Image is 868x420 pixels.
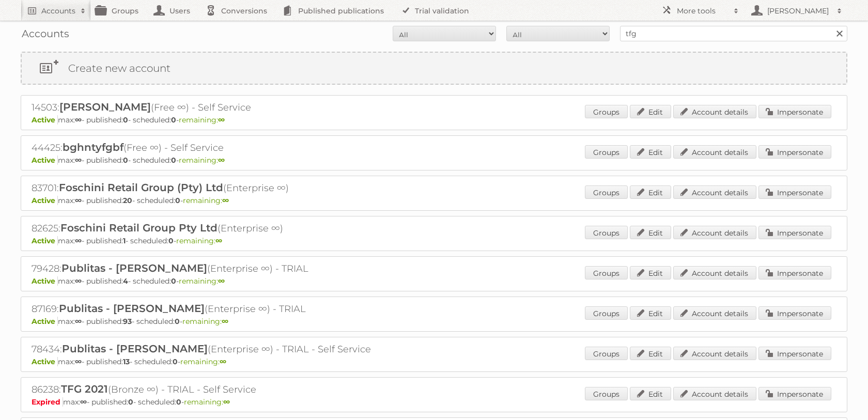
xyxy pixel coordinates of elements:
a: Groups [585,185,628,199]
a: Groups [585,387,628,400]
span: [PERSON_NAME] [59,101,151,113]
p: max: - published: - scheduled: - [32,397,836,407]
h2: More tools [677,6,729,16]
span: Active [32,236,58,245]
strong: ∞ [75,317,82,326]
a: Impersonate [758,266,831,279]
a: Edit [630,105,671,118]
span: Active [32,115,58,125]
span: Active [32,196,58,205]
a: Edit [630,306,671,320]
strong: ∞ [75,276,82,286]
strong: 4 [123,276,128,286]
a: Edit [630,347,671,360]
a: Edit [630,266,671,279]
h2: 82625: (Enterprise ∞) [32,222,393,235]
strong: 0 [171,115,176,125]
span: Active [32,276,58,286]
span: remaining: [179,115,225,125]
span: Publitas - [PERSON_NAME] [61,262,207,274]
a: Groups [585,347,628,360]
span: Active [32,155,58,165]
p: max: - published: - scheduled: - [32,196,836,205]
a: Account details [673,185,756,199]
strong: 13 [123,357,130,366]
span: Active [32,317,58,326]
span: remaining: [183,196,229,205]
a: Groups [585,145,628,159]
a: Edit [630,185,671,199]
h2: 83701: (Enterprise ∞) [32,181,393,195]
p: max: - published: - scheduled: - [32,236,836,245]
span: Foschini Retail Group (Pty) Ltd [59,181,223,194]
span: Foschini Retail Group Pty Ltd [60,222,218,234]
strong: ∞ [218,276,225,286]
h2: 86238: (Bronze ∞) - TRIAL - Self Service [32,383,393,396]
strong: ∞ [218,115,225,125]
span: bghntyfgbf [63,141,123,153]
a: Account details [673,226,756,239]
span: remaining: [180,357,226,366]
h2: 78434: (Enterprise ∞) - TRIAL - Self Service [32,343,393,356]
span: remaining: [179,155,225,165]
strong: ∞ [75,357,82,366]
a: Impersonate [758,387,831,400]
strong: 0 [176,397,181,407]
span: remaining: [184,397,230,407]
p: max: - published: - scheduled: - [32,276,836,286]
a: Impersonate [758,145,831,159]
strong: 0 [173,357,178,366]
a: Create new account [22,53,846,84]
strong: ∞ [80,397,87,407]
strong: 0 [123,155,128,165]
a: Impersonate [758,185,831,199]
strong: 0 [123,115,128,125]
strong: ∞ [75,196,82,205]
h2: 14503: (Free ∞) - Self Service [32,101,393,114]
strong: ∞ [215,236,222,245]
a: Groups [585,266,628,279]
strong: 0 [168,236,174,245]
span: Expired [32,397,63,407]
h2: 44425: (Free ∞) - Self Service [32,141,393,154]
span: remaining: [176,236,222,245]
a: Impersonate [758,226,831,239]
a: Account details [673,266,756,279]
a: Edit [630,387,671,400]
strong: ∞ [223,397,230,407]
strong: ∞ [218,155,225,165]
span: remaining: [182,317,228,326]
strong: ∞ [75,155,82,165]
a: Groups [585,226,628,239]
a: Account details [673,105,756,118]
strong: ∞ [75,236,82,245]
span: Publitas - [PERSON_NAME] [62,343,208,355]
strong: 0 [171,276,176,286]
a: Edit [630,226,671,239]
strong: 93 [123,317,132,326]
a: Groups [585,306,628,320]
a: Account details [673,145,756,159]
strong: 1 [123,236,126,245]
strong: 20 [123,196,132,205]
span: TFG 2021 [61,383,108,395]
strong: ∞ [75,115,82,125]
a: Impersonate [758,347,831,360]
p: max: - published: - scheduled: - [32,357,836,366]
span: remaining: [179,276,225,286]
a: Edit [630,145,671,159]
a: Account details [673,306,756,320]
a: Groups [585,105,628,118]
strong: 0 [171,155,176,165]
a: Impersonate [758,306,831,320]
p: max: - published: - scheduled: - [32,317,836,326]
strong: 0 [128,397,133,407]
h2: Accounts [41,6,75,16]
h2: 79428: (Enterprise ∞) - TRIAL [32,262,393,275]
strong: 0 [175,196,180,205]
a: Account details [673,347,756,360]
p: max: - published: - scheduled: - [32,155,836,165]
a: Impersonate [758,105,831,118]
p: max: - published: - scheduled: - [32,115,836,125]
a: Account details [673,387,756,400]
